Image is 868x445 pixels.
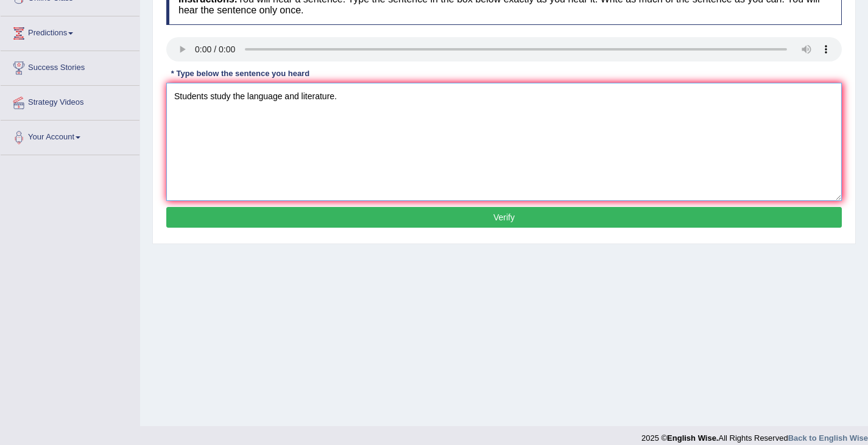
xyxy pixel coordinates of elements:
[1,86,139,116] a: Strategy Videos
[1,16,139,47] a: Predictions
[1,51,139,82] a: Success Stories
[667,433,718,443] strong: English Wise.
[1,121,139,151] a: Your Account
[788,433,868,443] a: Back to English Wise
[166,68,314,79] div: * Type below the sentence you heard
[166,207,842,228] button: Verify
[641,426,868,444] div: 2025 © All Rights Reserved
